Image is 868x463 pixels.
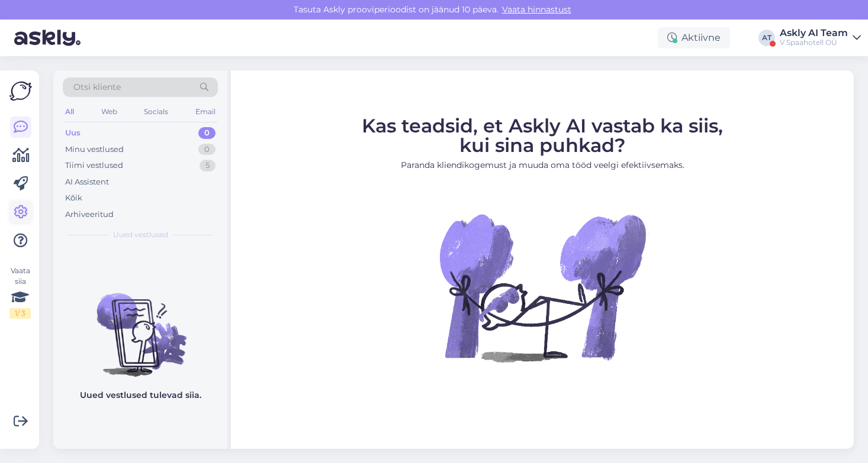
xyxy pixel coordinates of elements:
img: No chats [53,272,227,378]
p: Uued vestlused tulevad siia. [80,389,201,402]
div: Vaata siia [9,266,31,319]
div: 1 / 3 [9,308,31,319]
p: Paranda kliendikogemust ja muuda oma tööd veelgi efektiivsemaks. [362,159,723,171]
div: Arhiveeritud [65,209,114,221]
span: Kas teadsid, et Askly AI vastab ka siis, kui sina puhkad? [362,114,723,157]
a: Askly AI TeamV Spaahotell OÜ [780,28,861,47]
div: Tiimi vestlused [65,160,123,171]
div: 0 [198,127,216,139]
div: Minu vestlused [65,144,124,156]
div: AT [758,30,775,46]
img: No Chat active [436,181,649,394]
div: All [63,104,76,119]
div: AI Assistent [65,176,109,188]
div: Aktiivne [658,27,730,48]
span: Otsi kliente [73,81,121,93]
div: Web [99,104,120,119]
div: Kõik [65,192,82,204]
div: Uus [65,127,81,139]
div: Askly AI Team [780,28,848,38]
div: V Spaahotell OÜ [780,38,848,47]
div: Socials [142,104,171,119]
div: 0 [198,144,216,156]
div: Email [193,104,218,119]
span: Uued vestlused [113,229,168,240]
img: Askly Logo [9,80,32,102]
div: 5 [200,160,216,171]
a: Vaata hinnastust [499,4,575,15]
